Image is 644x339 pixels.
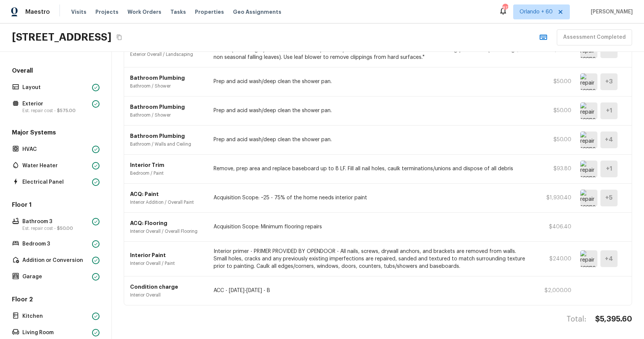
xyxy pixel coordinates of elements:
p: ACC - [DATE]-[DATE] - B [214,287,529,294]
span: Maestro [25,8,50,16]
p: Remove, prep area and replace baseboard up to 8 LF. Fill all nail holes, caulk terminations/union... [214,165,529,172]
p: Bathroom Plumbing [130,74,205,82]
p: Bathroom Plumbing [130,103,205,111]
p: $406.40 [538,223,571,231]
img: repair scope asset [580,161,597,177]
span: Orlando + 60 [520,8,553,16]
p: Electrical Panel [22,178,89,186]
img: repair scope asset [580,102,597,119]
p: Living Room [22,329,89,336]
div: 813 [502,4,508,12]
p: Bathroom 3 [22,218,89,225]
p: $2,000.00 [538,287,571,294]
h5: + 3 [605,77,613,86]
p: $1,930.40 [538,194,571,202]
p: Est. repair cost - [22,225,89,231]
h4: Total: [566,314,586,324]
p: Interior Trim [130,161,205,169]
p: Layout [22,84,89,91]
p: Prep and acid wash/deep clean the shower pan. [214,107,529,114]
h5: + 1 [606,165,612,173]
p: $240.00 [538,255,571,263]
p: $50.00 [538,136,571,143]
span: Visits [71,8,86,16]
h5: + 4 [605,255,613,263]
p: Acquisition Scope: ~25 - 75% of the home needs interior paint [214,194,529,202]
p: Exterior [22,100,89,108]
p: Bathroom / Walls and Ceiling [130,141,205,147]
p: Bathroom / Shower [130,83,205,89]
span: Projects [95,8,119,16]
span: Geo Assignments [233,8,281,16]
h5: Overall [10,67,101,76]
p: $50.00 [538,107,571,114]
p: Prep and acid wash/deep clean the shower pan. [214,78,529,85]
p: Interior Overall / Paint [130,260,205,266]
span: Work Orders [127,8,161,16]
button: Copy Address [114,32,124,42]
h5: + 5 [605,194,613,202]
img: repair scope asset [580,73,597,90]
p: $93.80 [538,165,571,172]
span: [PERSON_NAME] [588,8,633,16]
p: Bathroom / Shower [130,112,205,118]
p: Interior Overall / Overall Flooring [130,228,205,234]
span: Properties [195,8,224,16]
h5: Major Systems [10,129,101,138]
h5: Floor 2 [10,295,101,305]
p: Bathroom Plumbing [130,132,205,140]
p: Garage [22,273,89,281]
p: Interior primer - PRIMER PROVIDED BY OPENDOOR - All nails, screws, drywall anchors, and brackets ... [214,248,529,270]
h5: Floor 1 [10,201,101,210]
p: Exterior Overall / Landscaping [130,51,205,57]
p: ACQ: Flooring [130,219,205,227]
span: $575.00 [57,108,76,113]
p: Prep and acid wash/deep clean the shower pan. [214,136,529,143]
h5: + 4 [605,136,613,144]
p: Interior Paint [130,251,205,259]
h5: + 1 [606,107,612,115]
span: $50.00 [57,226,73,231]
p: Addition or Conversion [22,257,89,264]
p: Bedroom / Paint [130,170,205,176]
p: $50.00 [538,78,571,85]
p: ACQ: Paint [130,190,205,198]
p: Bedroom 3 [22,240,89,248]
img: repair scope asset [580,132,597,148]
p: Water Heater [22,162,89,169]
p: Interior Addition / Overall Paint [130,199,205,205]
p: Interior Overall [130,292,205,298]
img: repair scope asset [580,190,597,206]
p: Condition charge [130,283,205,291]
p: HVAC [22,146,89,153]
p: Est. repair cost - [22,108,89,114]
p: Kitchen [22,313,89,320]
h4: $5,395.60 [595,314,632,324]
span: Tasks [170,9,186,15]
img: repair scope asset [580,250,597,267]
h2: [STREET_ADDRESS] [12,31,111,44]
p: Acquisition Scope: Minimum flooring repairs [214,223,529,231]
